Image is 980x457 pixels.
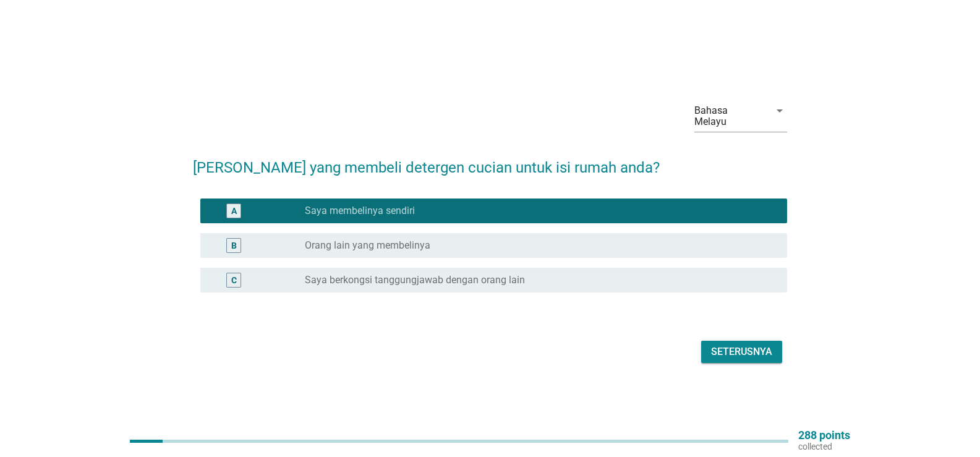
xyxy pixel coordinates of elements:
div: C [231,273,237,286]
i: arrow_drop_down [772,103,787,118]
h2: [PERSON_NAME] yang membeli detergen cucian untuk isi rumah anda? [193,144,787,179]
div: Seterusnya [711,344,772,359]
label: Orang lain yang membelinya [305,239,430,252]
button: Seterusnya [701,341,782,363]
p: collected [798,441,850,452]
div: Bahasa Melayu [694,105,762,127]
p: 288 points [798,430,850,441]
div: B [231,239,237,252]
label: Saya membelinya sendiri [305,205,415,217]
label: Saya berkongsi tanggungjawab dengan orang lain [305,274,525,286]
div: A [231,204,237,217]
